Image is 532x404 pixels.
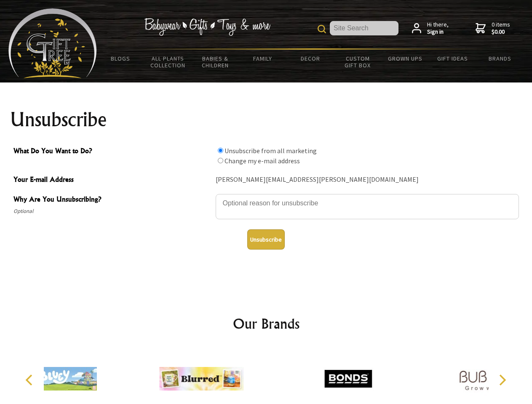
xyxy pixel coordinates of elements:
[144,50,192,74] a: All Plants Collection
[13,174,211,186] span: Your E-mail Address
[225,157,300,165] label: Change my e-mail address
[13,206,211,216] span: Optional
[218,148,223,153] input: What Do You Want to Do?
[225,146,317,155] label: Unsubscribe from all marketing
[10,109,522,130] h1: Unsubscribe
[216,194,519,219] textarea: Why Are You Unsubscribing?
[476,21,510,36] a: 0 items$0.00
[216,173,519,186] div: [PERSON_NAME][EMAIL_ADDRESS][PERSON_NAME][DOMAIN_NAME]
[334,50,382,74] a: Custom Gift Box
[13,194,211,206] span: Why Are You Unsubscribing?
[427,21,449,36] span: Hi there,
[17,314,516,334] h2: Our Brands
[493,371,511,389] button: Next
[318,25,326,33] img: product search
[427,28,449,36] strong: Sign in
[13,146,211,158] span: What Do You Want to Do?
[97,50,144,67] a: BLOGS
[192,50,239,74] a: Babies & Children
[21,371,40,389] button: Previous
[239,50,287,67] a: Family
[8,8,97,78] img: Babyware - Gifts - Toys and more...
[247,229,285,250] button: Unsubscribe
[492,28,510,36] strong: $0.00
[218,158,223,163] input: What Do You Want to Do?
[429,50,476,67] a: Gift Ideas
[381,50,429,67] a: Grown Ups
[330,21,398,35] input: Site Search
[144,18,270,36] img: Babywear - Gifts - Toys & more
[412,21,449,36] a: Hi there,Sign in
[476,50,524,67] a: Brands
[286,50,334,67] a: Decor
[492,21,510,36] span: 0 items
